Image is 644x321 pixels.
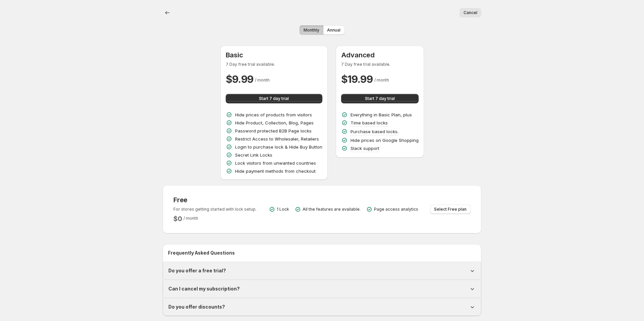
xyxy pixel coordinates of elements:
p: Hide payment methods from checkout [235,168,316,174]
p: Login to purchase lock & Hide Buy Button [235,144,322,150]
h1: Do you offer a free trial? [168,267,226,274]
h2: $ 19.99 [341,72,373,86]
span: / month [255,77,270,83]
p: Everything in Basic Plan, plus [351,111,412,118]
button: Monthly [300,25,323,35]
p: Time based locks [351,119,388,126]
p: 7 Day free trial available. [226,62,322,67]
span: Annual [327,28,340,33]
h2: $ 0 [173,215,182,223]
h2: Frequently Asked Questions [168,250,476,256]
h1: Can I cancel my subscription? [168,285,240,292]
p: Lock visitors from unwanted countries [235,160,316,166]
p: Hide Product, Collection, Blog, Pages [235,119,314,126]
p: Hide prices of products from visitors [235,111,312,118]
button: Back [163,8,172,17]
button: Select Free plan [430,205,471,214]
span: Start 7 day trial [259,96,289,101]
p: Password protected B2B Page locks [235,127,312,134]
p: Purchase based locks. [351,128,398,135]
p: 7 Day free trial available. [341,62,419,67]
button: Annual [323,25,344,35]
span: Cancel [464,10,477,15]
p: For stores getting started with lock setup. [173,207,257,212]
p: Secret Link Locks [235,152,272,158]
h3: Free [173,196,257,204]
span: Start 7 day trial [365,96,395,101]
span: / month [183,216,198,221]
h2: $ 9.99 [226,72,254,86]
h3: Advanced [341,51,419,59]
p: Restrict Access to Wholesaler, Retailers [235,136,319,142]
span: / month [374,77,389,83]
p: All the features are available. [303,207,361,212]
button: Start 7 day trial [341,94,419,103]
p: 1 Lock [277,207,289,212]
button: Start 7 day trial [226,94,322,103]
h1: Do you offer discounts? [168,304,225,310]
span: Monthly [304,28,319,33]
p: Page access analytics [374,207,418,212]
span: Select Free plan [434,207,467,212]
button: Cancel [460,8,481,17]
p: Slack support [351,145,379,152]
p: Hide prices on Google Shopping [351,137,419,144]
h3: Basic [226,51,322,59]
